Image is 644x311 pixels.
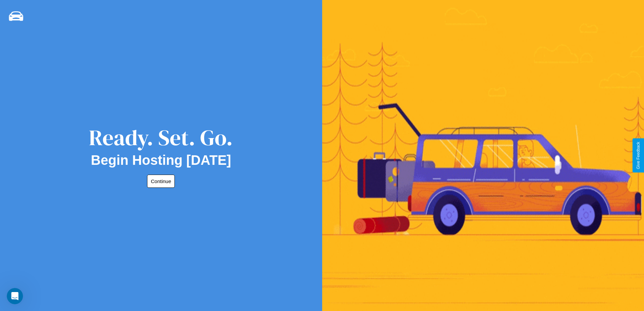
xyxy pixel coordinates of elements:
iframe: Intercom live chat [7,288,23,304]
button: Continue [147,175,175,188]
div: Ready. Set. Go. [89,123,233,153]
h2: Begin Hosting [DATE] [91,153,231,168]
div: Give Feedback [636,142,641,169]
